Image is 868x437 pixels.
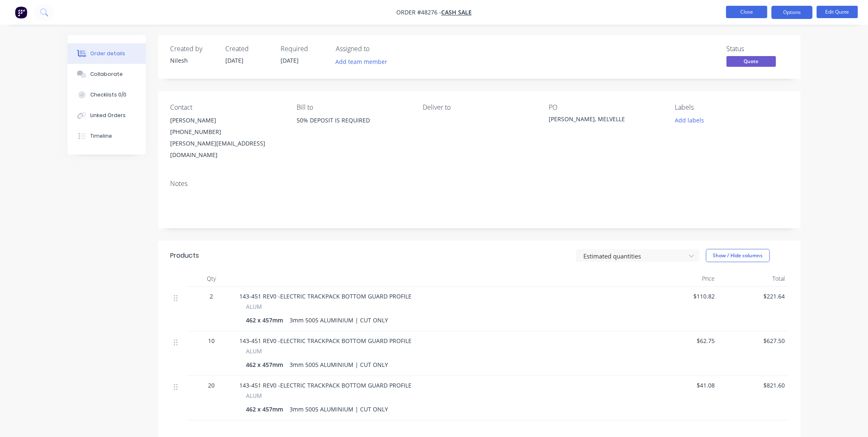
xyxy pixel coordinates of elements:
[671,115,709,126] button: Add labels
[772,6,813,19] button: Options
[281,56,299,64] span: [DATE]
[287,403,392,415] div: 3mm 5005 ALUMINIUM | CUT ONLY
[423,103,536,111] div: Deliver to
[171,126,283,138] div: [PHONE_NUMBER]
[171,180,788,188] div: Notes
[727,45,788,53] div: Status
[171,115,283,126] div: [PERSON_NAME]
[240,292,412,300] span: 143-451 REV0 -ELECTRIC TRACKPACK BOTTOM GUARD PROFILE
[208,336,215,345] span: 10
[722,292,785,301] span: $221.64
[675,103,788,111] div: Labels
[817,6,858,18] button: Edit Quote
[648,270,718,287] div: Price
[336,45,419,53] div: Assigned to
[652,381,715,390] span: $41.08
[246,403,287,415] div: 462 x 457mm
[246,302,262,311] span: ALUM
[549,103,662,111] div: PO
[68,85,146,105] button: Checklists 0/0
[90,91,126,99] div: Checklists 0/0
[652,336,715,345] span: $62.75
[246,359,287,371] div: 462 x 457mm
[210,292,213,301] span: 2
[171,103,283,111] div: Contact
[68,64,146,85] button: Collaborate
[652,292,715,301] span: $110.82
[336,56,392,67] button: Add team member
[171,138,283,161] div: [PERSON_NAME][EMAIL_ADDRESS][DOMAIN_NAME]
[297,103,409,111] div: Bill to
[171,251,199,261] div: Products
[549,115,652,126] div: [PERSON_NAME], MELVELLE
[171,115,283,161] div: [PERSON_NAME][PHONE_NUMBER][PERSON_NAME][EMAIL_ADDRESS][DOMAIN_NAME]
[246,314,287,326] div: 462 x 457mm
[246,347,262,355] span: ALUM
[15,6,27,19] img: Factory
[441,9,472,16] a: CASH SALE
[68,105,146,126] button: Linked Orders
[722,336,785,345] span: $627.50
[90,50,125,57] div: Order details
[68,126,146,146] button: Timeline
[171,56,216,65] div: Nilesh
[718,270,788,287] div: Total
[226,56,244,64] span: [DATE]
[208,381,215,390] span: 20
[240,337,412,345] span: 143-451 REV0 -ELECTRIC TRACKPACK BOTTOM GUARD PROFILE
[187,270,236,287] div: Qty
[287,359,392,371] div: 3mm 5005 ALUMINIUM | CUT ONLY
[722,381,785,390] span: $821.60
[68,43,146,64] button: Order details
[727,56,776,66] span: Quote
[171,45,216,53] div: Created by
[281,45,326,53] div: Required
[297,115,409,141] div: 50% DEPOSIT IS REQUIRED
[226,45,271,53] div: Created
[287,314,392,326] div: 3mm 5005 ALUMINIUM | CUT ONLY
[297,115,409,126] div: 50% DEPOSIT IS REQUIRED
[396,9,441,16] span: Order #48276 -
[90,112,126,119] div: Linked Orders
[90,70,123,78] div: Collaborate
[240,381,412,389] span: 143-451 REV0 -ELECTRIC TRACKPACK BOTTOM GUARD PROFILE
[331,56,392,67] button: Add team member
[90,132,112,140] div: Timeline
[706,249,770,262] button: Show / Hide columns
[246,391,262,400] span: ALUM
[726,6,767,18] button: Close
